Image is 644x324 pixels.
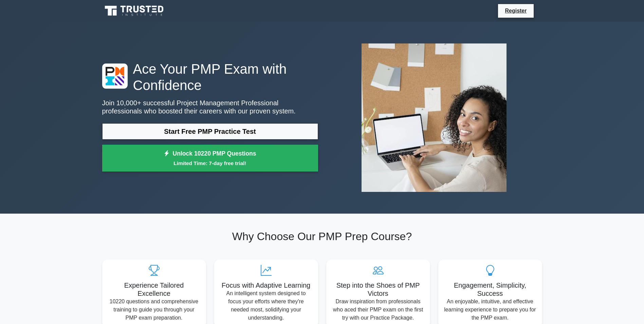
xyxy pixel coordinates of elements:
[220,281,313,289] h5: Focus with Adaptive Learning
[102,230,542,243] h2: Why Choose Our PMP Prep Course?
[102,145,318,172] a: Unlock 10220 PMP QuestionsLimited Time: 7-day free trial!
[332,281,425,298] h5: Step into the Shoes of PMP Victors
[108,281,201,298] h5: Experience Tailored Excellence
[102,61,318,93] h1: Ace Your PMP Exam with Confidence
[444,281,537,298] h5: Engagement, Simplicity, Success
[332,298,425,322] p: Draw inspiration from professionals who aced their PMP exam on the first try with our Practice Pa...
[444,298,537,322] p: An enjoyable, intuitive, and effective learning experience to prepare you for the PMP exam.
[102,99,318,115] p: Join 10,000+ successful Project Management Professional professionals who boosted their careers w...
[220,289,313,322] p: An intelligent system designed to focus your efforts where they're needed most, solidifying your ...
[102,123,318,140] a: Start Free PMP Practice Test
[501,6,531,15] a: Register
[108,298,201,322] p: 10220 questions and comprehensive training to guide you through your PMP exam preparation.
[111,159,310,167] small: Limited Time: 7-day free trial!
